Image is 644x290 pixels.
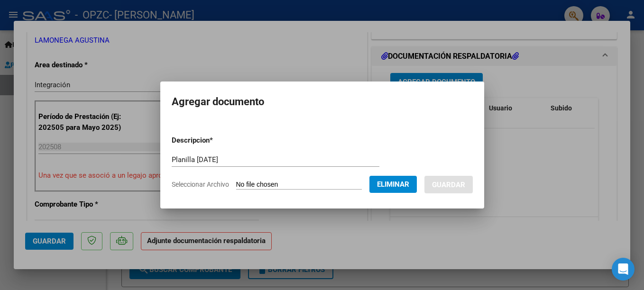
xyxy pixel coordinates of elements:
[172,181,229,188] span: Seleccionar Archivo
[377,180,409,189] span: Eliminar
[432,181,465,189] span: Guardar
[424,176,473,193] button: Guardar
[172,93,473,111] h2: Agregar documento
[172,135,262,146] p: Descripcion
[369,176,417,193] button: Eliminar
[612,258,635,281] div: Open Intercom Messenger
